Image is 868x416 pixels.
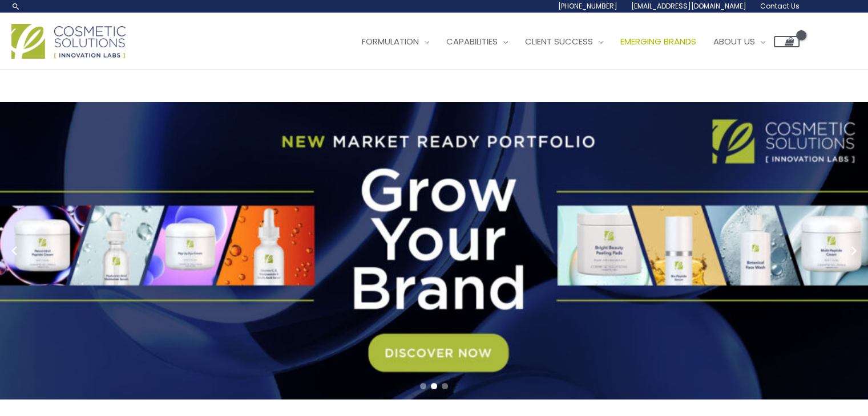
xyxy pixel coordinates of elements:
span: Contact Us [760,1,800,11]
nav: Site Navigation [345,25,800,59]
span: Client Success [525,35,593,47]
span: Formulation [362,35,419,47]
span: [EMAIL_ADDRESS][DOMAIN_NAME] [631,1,746,11]
a: About Us [705,25,774,59]
a: View Shopping Cart, empty [774,36,800,47]
span: Go to slide 3 [442,383,448,389]
span: Emerging Brands [620,35,696,47]
img: Cosmetic Solutions Logo [11,24,126,59]
button: Next slide [845,242,862,259]
span: Capabilities [446,35,498,47]
span: About Us [713,35,755,47]
a: Formulation [353,25,438,59]
button: Previous slide [6,242,23,259]
span: Go to slide 2 [431,383,437,389]
span: [PHONE_NUMBER] [558,1,617,11]
a: Search icon link [11,2,21,11]
a: Capabilities [438,25,516,59]
span: Go to slide 1 [420,383,426,389]
a: Emerging Brands [612,25,705,59]
a: Client Success [516,25,612,59]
